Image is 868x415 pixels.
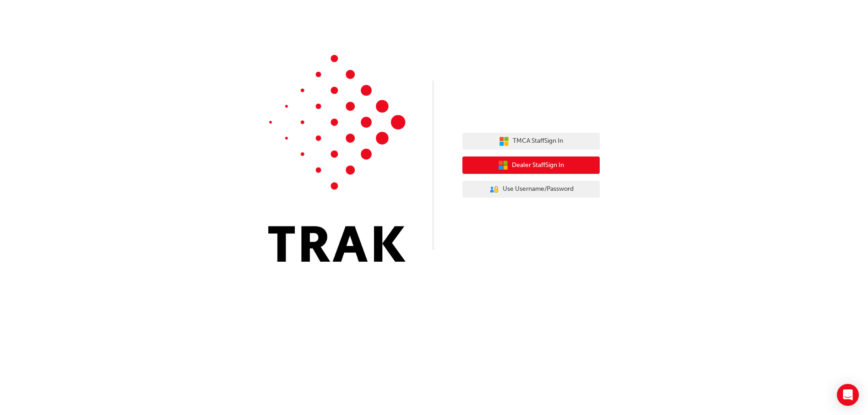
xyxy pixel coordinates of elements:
[503,184,574,194] span: Use Username/Password
[268,55,406,262] img: Trak
[513,136,563,146] span: TMCA Staff Sign In
[462,133,600,150] button: TMCA StaffSign In
[462,156,600,174] button: Dealer StaffSign In
[512,160,564,171] span: Dealer Staff Sign In
[462,181,600,198] button: Use Username/Password
[837,384,859,406] div: Open Intercom Messenger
